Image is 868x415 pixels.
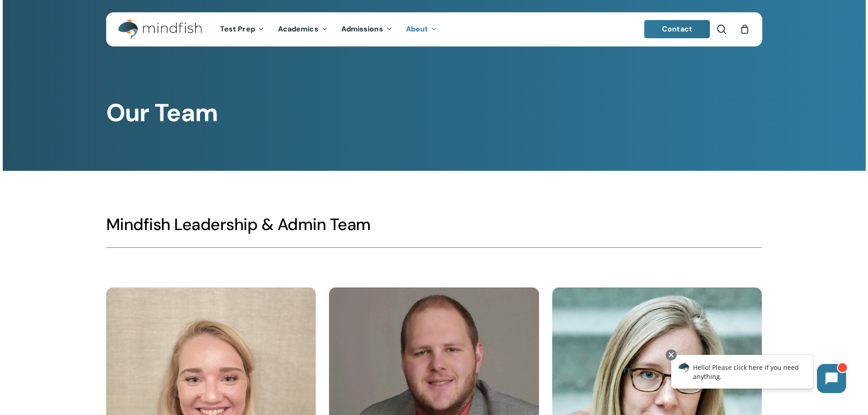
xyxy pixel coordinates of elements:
[213,26,271,33] a: Test Prep
[662,24,692,34] span: Contact
[341,24,383,34] span: Admissions
[213,12,444,46] nav: Main Menu
[271,26,334,33] a: Academics
[106,214,762,235] h3: Mindfish Leadership & Admin Team
[278,24,318,34] span: Academics
[106,98,762,128] h1: Our Team
[106,12,762,46] header: Main Menu
[644,20,710,38] a: Contact
[740,24,750,34] a: Cart
[334,26,399,33] a: Admissions
[220,24,255,34] span: Test Prep
[662,348,855,402] iframe: Chatbot
[399,26,444,33] a: About
[406,24,428,34] span: About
